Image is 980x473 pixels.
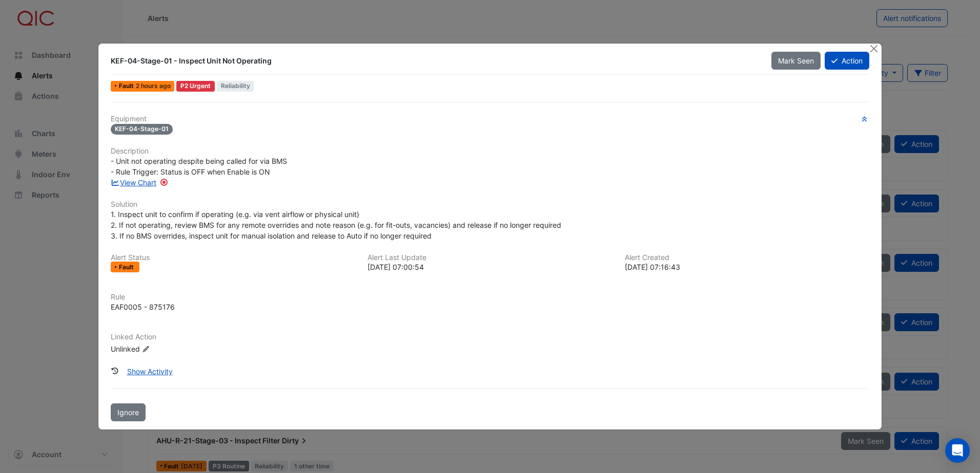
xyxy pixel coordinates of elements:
[771,52,821,70] button: Mark Seen
[111,302,175,312] div: EAF0005 - 875176
[217,81,254,92] span: Reliability
[159,178,169,187] div: Tooltip anchor
[111,343,234,354] div: Unlinked
[111,333,869,341] h6: Linked Action
[142,346,150,353] fa-icon: Edit Linked Action
[778,56,814,65] span: Mark Seen
[111,200,869,209] h6: Solution
[367,262,612,272] div: [DATE] 07:00:54
[111,253,355,262] h6: Alert Status
[119,83,136,89] span: Fault
[825,52,869,70] button: Action
[111,178,156,187] a: View Chart
[111,403,146,421] button: Ignore
[111,115,869,123] h6: Equipment
[869,44,880,54] button: Close
[176,81,215,92] div: P2 Urgent
[111,56,759,66] div: KEF-04-Stage-01 - Inspect Unit Not Operating
[111,210,561,240] span: 1. Inspect unit to confirm if operating (e.g. via vent airflow or physical unit) 2. If not operat...
[119,264,136,270] span: Fault
[945,438,970,463] div: Open Intercom Messenger
[111,147,869,156] h6: Description
[120,362,179,380] button: Show Activity
[367,253,612,262] h6: Alert Last Update
[625,253,869,262] h6: Alert Created
[625,262,869,272] div: [DATE] 07:16:43
[136,82,171,90] span: Fri 12-Sep-2025 07:00 AEST
[117,408,139,417] span: Ignore
[111,124,173,135] span: KEF-04-Stage-01
[111,293,869,302] h6: Rule
[111,157,287,176] span: - Unit not operating despite being called for via BMS - Rule Trigger: Status is OFF when Enable i...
